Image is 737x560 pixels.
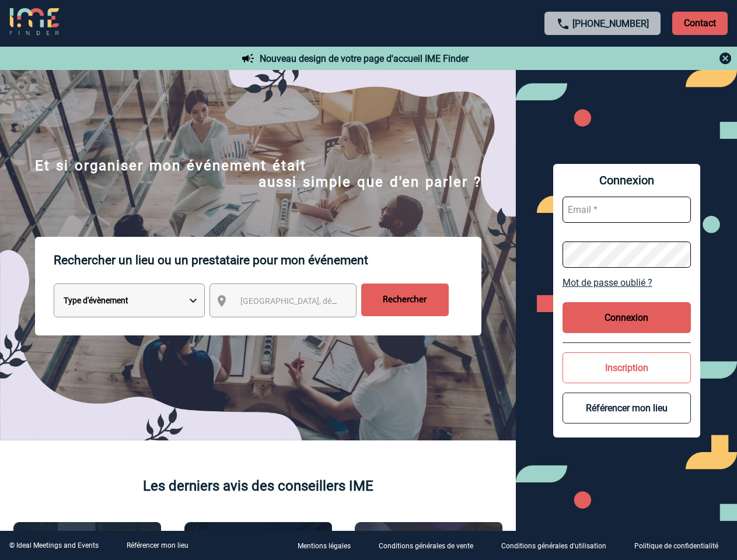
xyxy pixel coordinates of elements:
[501,542,606,551] p: Conditions générales d'utilisation
[369,540,492,551] a: Conditions générales de vente
[127,541,188,549] a: Référencer mon lieu
[9,541,99,549] div: © Ideal Meetings and Events
[672,12,728,35] p: Contact
[563,393,691,423] button: Référencer mon lieu
[298,542,351,551] p: Mentions légales
[625,540,737,551] a: Politique de confidentialité
[492,540,625,551] a: Conditions générales d'utilisation
[563,197,691,223] input: Email *
[379,542,473,551] p: Conditions générales de vente
[240,296,403,306] span: [GEOGRAPHIC_DATA], département, région...
[634,542,718,551] p: Politique de confidentialité
[54,237,481,283] p: Rechercher un lieu ou un prestataire pour mon événement
[572,18,649,29] a: [PHONE_NUMBER]
[556,17,570,31] img: call-24-px.png
[563,173,691,187] span: Connexion
[563,277,691,288] a: Mot de passe oublié ?
[563,352,691,383] button: Inscription
[563,302,691,333] button: Connexion
[288,540,369,551] a: Mentions légales
[361,283,449,316] input: Rechercher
